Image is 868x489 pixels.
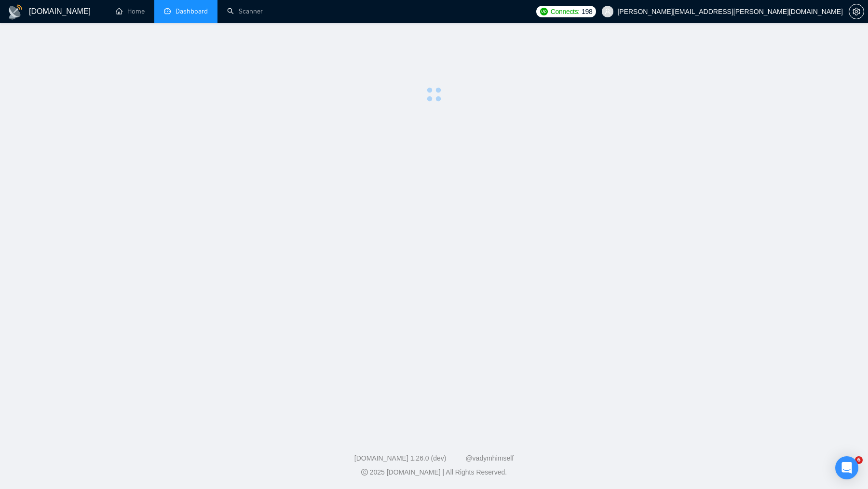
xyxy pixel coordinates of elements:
a: @vadymhimself [465,454,514,462]
img: logo [8,4,23,20]
a: homeHome [116,7,145,15]
img: upwork-logo.png [540,8,548,15]
div: 2025 [DOMAIN_NAME] | All Rights Reserved. [8,467,860,477]
a: setting [849,8,864,15]
button: setting [849,4,864,19]
span: Connects: [551,6,580,17]
span: copyright [361,469,368,476]
span: Dashboard [176,7,208,15]
a: [DOMAIN_NAME] 1.26.0 (dev) [354,454,447,462]
span: 198 [582,6,592,17]
span: user [604,8,611,15]
a: searchScanner [227,7,263,15]
span: 6 [855,456,863,464]
span: dashboard [164,8,171,14]
div: Open Intercom Messenger [835,456,858,479]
